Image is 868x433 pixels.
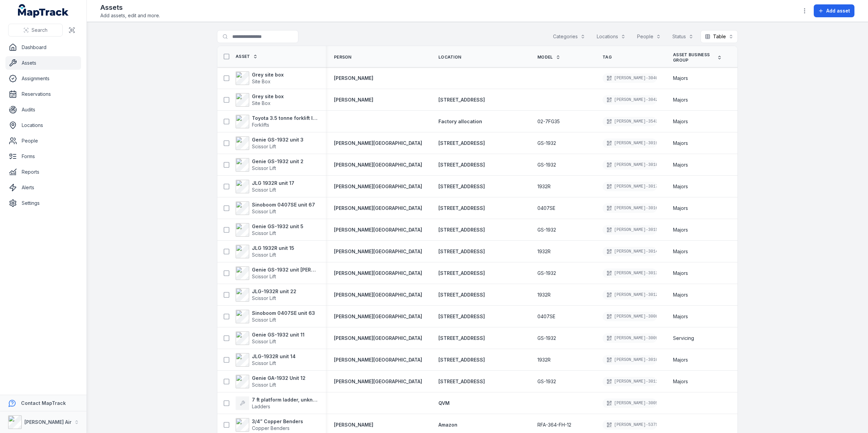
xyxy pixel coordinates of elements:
button: Search [8,24,63,37]
span: Add assets, edit and more. [100,12,160,19]
span: Scissor Lift [252,252,276,258]
span: Majors [673,270,688,277]
span: Person [334,55,352,60]
span: Scissor Lift [252,144,276,149]
button: Status [668,30,698,43]
span: Scissor Lift [252,274,276,279]
strong: Genie GS-1932 unit [PERSON_NAME] 7 [252,266,318,273]
span: Ladders [252,404,270,409]
a: 7 ft platform ladder, unknown brandLadders [236,396,318,410]
a: [STREET_ADDRESS] [438,183,485,190]
a: Audits [5,103,81,116]
a: Toyota 3.5 tonne forklift lpgForklifts [236,115,318,128]
div: [PERSON_NAME]-3013 [603,268,657,278]
div: [PERSON_NAME]-3005 [603,398,657,408]
div: [PERSON_NAME]-3012 [603,290,657,300]
strong: [PERSON_NAME][GEOGRAPHIC_DATA] [334,335,422,342]
div: [PERSON_NAME]-3011 [603,377,657,386]
a: Dashboard [5,41,81,54]
span: Copper Benders [252,425,290,431]
strong: JLG 1932R unit 17 [252,180,294,187]
strong: Genie GA-1932 Unit 12 [252,375,305,382]
a: Grey site boxSite Box [236,93,284,107]
button: Categories [549,30,590,43]
a: [PERSON_NAME][GEOGRAPHIC_DATA] [334,313,422,320]
span: Scissor Lift [252,295,276,301]
a: [STREET_ADDRESS] [438,270,485,277]
a: JLG 1932R unit 15Scissor Lift [236,245,294,258]
div: [PERSON_NAME]-3042 [603,95,657,105]
a: Alerts [5,181,81,194]
span: 0407SE [537,205,555,212]
span: Asset Business Group [673,52,714,63]
strong: Genie GS-1932 unit 2 [252,158,303,165]
a: [STREET_ADDRESS] [438,291,485,298]
a: Asset [236,54,258,59]
a: [PERSON_NAME][GEOGRAPHIC_DATA] [334,161,422,168]
strong: Grey site box [252,93,284,100]
span: Scissor Lift [252,360,276,366]
div: [PERSON_NAME]-3016 [603,203,657,213]
span: Majors [673,140,688,147]
a: [PERSON_NAME][GEOGRAPHIC_DATA] [334,378,422,385]
a: Amazon [438,421,457,428]
strong: [PERSON_NAME][GEOGRAPHIC_DATA] [334,205,422,212]
div: [PERSON_NAME]-3008 [603,312,657,321]
a: Sinoboom 0407SE unit 63Scissor Lift [236,310,315,323]
span: 02-7FG35 [537,118,560,125]
span: Site Box [252,79,271,84]
div: [PERSON_NAME]-3018 [603,160,657,170]
span: Majors [673,378,688,385]
a: Assignments [5,72,81,85]
strong: Genie GS-1932 unit 11 [252,331,304,338]
span: GS-1932 [537,378,556,385]
span: Site Box [252,100,271,106]
a: [PERSON_NAME][GEOGRAPHIC_DATA] [334,356,422,363]
a: Reservations [5,87,81,101]
a: [PERSON_NAME] [334,75,373,82]
a: Sinoboom 0407SE unit 67Scissor Lift [236,201,315,215]
span: Scissor Lift [252,382,276,388]
a: Genie GS-1932 unit 3Scissor Lift [236,136,303,150]
span: Majors [673,291,688,298]
a: [PERSON_NAME][GEOGRAPHIC_DATA] [334,270,422,277]
a: [PERSON_NAME][GEOGRAPHIC_DATA] [334,291,422,298]
a: Genie GS-1932 unit 11Scissor Lift [236,331,304,345]
span: GS-1932 [537,270,556,277]
span: Majors [673,96,688,103]
span: Majors [673,205,688,212]
a: [STREET_ADDRESS] [438,96,485,103]
span: Servicing [673,335,694,342]
span: Majors [673,313,688,320]
a: [STREET_ADDRESS] [438,140,485,147]
a: People [5,134,81,148]
a: [PERSON_NAME] [334,96,373,103]
span: [STREET_ADDRESS] [438,183,485,189]
a: [STREET_ADDRESS] [438,356,485,363]
span: 1932R [537,183,551,190]
a: Locations [5,118,81,132]
a: [STREET_ADDRESS] [438,335,485,342]
span: Tag [603,55,612,60]
span: [STREET_ADDRESS] [438,140,485,146]
span: [STREET_ADDRESS] [438,313,485,319]
span: Majors [673,118,688,125]
div: [PERSON_NAME]-3015 [603,225,657,235]
span: Scissor Lift [252,165,276,171]
strong: Sinoboom 0407SE unit 67 [252,201,315,208]
strong: JLG-1932R unit 14 [252,353,296,360]
a: Genie GS-1932 unit [PERSON_NAME] 7Scissor Lift [236,266,318,280]
span: Scissor Lift [252,339,276,344]
div: [PERSON_NAME]-3019 [603,138,657,148]
span: RFA-364-FH-12 [537,421,571,428]
strong: [PERSON_NAME][GEOGRAPHIC_DATA] [334,140,422,147]
strong: Contact MapTrack [21,400,66,406]
div: [PERSON_NAME]-3010 [603,355,657,365]
span: [STREET_ADDRESS] [438,335,485,341]
span: Scissor Lift [252,187,276,193]
span: Add asset [826,7,850,14]
a: Settings [5,196,81,210]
